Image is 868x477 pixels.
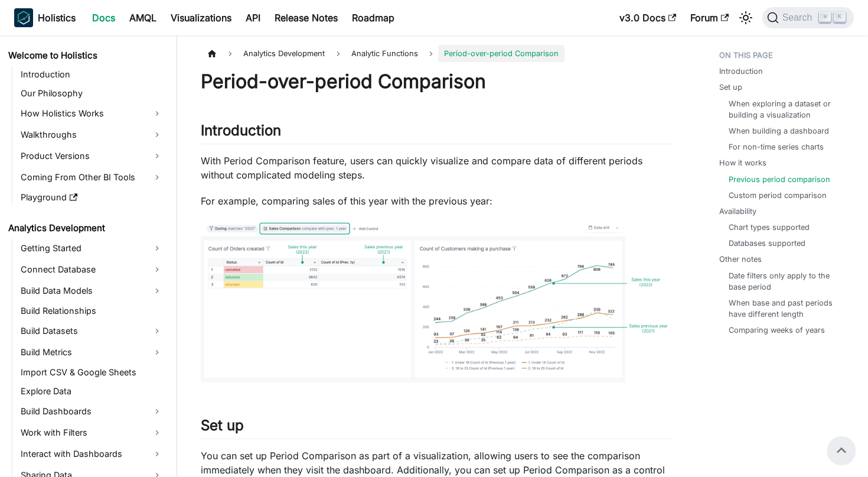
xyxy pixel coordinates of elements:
a: Playground [17,189,167,206]
a: Roadmap [345,8,402,27]
a: Import CSV & Google Sheets [17,364,167,381]
a: For non-time series charts [729,141,824,152]
a: Connect Database [17,260,167,279]
button: Search (Command+K) [762,7,854,28]
a: Welcome to Holistics [5,47,167,64]
p: For example, comparing sales of this year with the previous year: [201,194,672,208]
a: When exploring a dataset or building a visualization [729,98,845,121]
a: Comparing weeks of years [729,325,825,336]
kbd: ⌘ [819,12,831,22]
a: Work with Filters [17,423,167,442]
a: Docs [85,8,122,27]
a: AMQL [122,8,164,27]
a: Home page [201,45,223,62]
nav: Breadcrumbs [201,45,672,62]
a: Databases supported [729,238,805,249]
a: Analytics Development [5,220,167,236]
a: Interact with Dashboards [17,444,167,463]
a: Coming From Other BI Tools [17,168,167,187]
a: Build Datasets [17,322,167,340]
span: Period-over-period Comparison [438,45,564,62]
h1: Period-over-period Comparison [201,70,672,93]
a: Walkthroughs [17,125,167,144]
a: Getting Started [17,239,167,258]
a: Other notes [719,254,762,265]
a: API [239,8,267,27]
p: With Period Comparison feature, users can quickly visualize and compare data of different periods... [201,154,672,182]
a: v3.0 Docs [612,8,683,27]
b: Holistics [38,11,76,25]
h2: Introduction [201,122,672,144]
a: Our Philosophy [17,85,167,102]
a: Previous period comparison [729,174,830,185]
a: Forum [683,8,736,27]
a: HolisticsHolistics [14,8,76,27]
button: Switch between dark and light mode (currently light mode) [736,8,755,27]
a: Availability [719,206,756,217]
a: Set up [719,82,742,93]
h2: Set up [201,417,672,439]
a: How Holistics Works [17,104,167,123]
span: Search [779,12,820,23]
a: Build Data Models [17,281,167,300]
a: Build Relationships [17,303,167,319]
a: Visualizations [164,8,239,27]
a: Custom period comparison [729,190,827,201]
a: Release Notes [267,8,345,27]
a: Build Dashboards [17,402,167,421]
a: Introduction [719,66,763,77]
img: Holistics [14,8,33,27]
a: When base and past periods have different length [729,297,845,320]
span: Analytic Functions [345,45,424,62]
span: Analytics Development [237,45,331,62]
a: Date filters only apply to the base period [729,270,845,293]
a: When building a dashboard [729,125,829,137]
a: How it works [719,157,766,168]
a: Chart types supported [729,222,810,233]
kbd: K [834,12,846,22]
button: Scroll back to top [827,436,856,465]
a: Build Metrics [17,343,167,362]
a: Product Versions [17,147,167,166]
a: Explore Data [17,383,167,400]
a: Introduction [17,66,167,83]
